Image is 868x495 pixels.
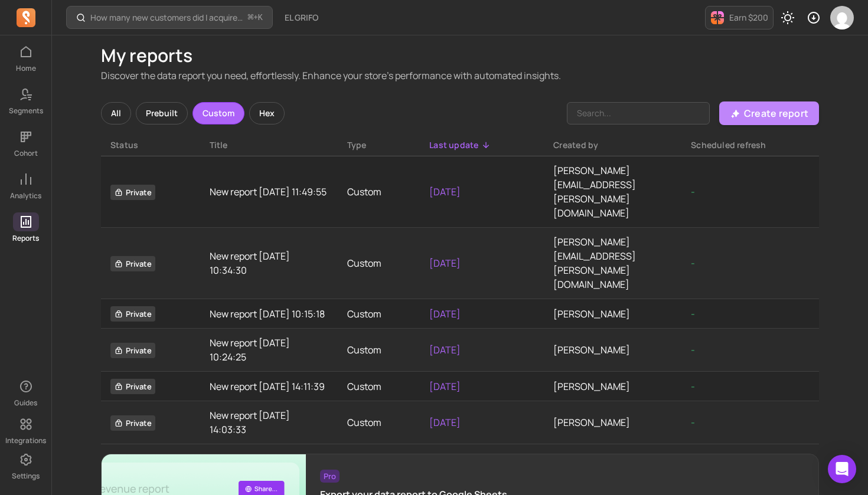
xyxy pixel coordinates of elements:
p: [DATE] [429,343,534,357]
td: Custom [338,228,420,299]
td: [PERSON_NAME] [544,401,681,444]
div: Open Intercom Messenger [828,455,856,483]
td: [PERSON_NAME][EMAIL_ADDRESS][PERSON_NAME][DOMAIN_NAME] [544,156,681,228]
td: [PERSON_NAME] [544,329,681,372]
button: EL GRIFO [278,7,325,28]
p: Analytics [10,191,41,201]
th: Toggle SortBy [681,135,819,156]
p: Guides [14,398,37,408]
span: + [248,11,263,24]
th: Toggle SortBy [544,135,681,156]
span: - [691,257,695,270]
span: - [691,185,695,198]
div: Custom [192,102,244,124]
div: Hex [249,102,285,124]
p: [DATE] [429,415,534,430]
a: New report [DATE] 14:11:39 [210,379,328,394]
span: - [691,343,695,356]
p: Segments [9,106,43,116]
p: Discover the data report you need, effortlessly. Enhance your store's performance with automated ... [101,68,819,83]
input: Search [567,102,710,124]
a: New report [DATE] 10:34:30 [210,249,328,277]
div: All [101,102,131,124]
p: [DATE] [429,379,534,394]
th: Toggle SortBy [420,135,544,156]
p: Settings [12,471,40,481]
span: Private [110,379,155,394]
span: - [691,416,695,429]
p: Cohort [14,149,38,158]
th: Toggle SortBy [101,135,200,156]
td: Custom [338,329,420,372]
p: Earn $200 [729,12,768,24]
kbd: ⌘ [247,11,254,25]
div: Last update [429,139,534,151]
p: Home [16,64,36,73]
td: [PERSON_NAME] [544,299,681,329]
button: How many new customers did I acquire this period?⌘+K [66,6,273,29]
kbd: K [258,13,263,22]
button: Guides [13,375,39,410]
td: Custom [338,401,420,444]
div: Prebuilt [136,102,188,124]
p: [DATE] [429,307,534,321]
span: - [691,307,695,320]
th: Toggle SortBy [200,135,338,156]
th: Toggle SortBy [338,135,420,156]
span: EL GRIFO [285,12,318,24]
a: New report [DATE] 10:15:18 [210,307,328,321]
span: Private [110,256,155,271]
a: New report [DATE] 11:49:55 [210,185,328,199]
h1: My reports [101,45,819,66]
span: Private [110,343,155,358]
span: Private [110,306,155,322]
span: Private [110,415,155,431]
span: Pro [320,470,340,483]
a: New report [DATE] 10:24:25 [210,336,328,364]
button: Earn $200 [705,6,774,29]
td: [PERSON_NAME][EMAIL_ADDRESS][PERSON_NAME][DOMAIN_NAME] [544,228,681,299]
a: New report [DATE] 14:03:33 [210,408,328,437]
p: [DATE] [429,185,534,199]
td: Custom [338,299,420,329]
p: Integrations [5,436,46,445]
td: Custom [338,156,420,228]
span: - [691,380,695,393]
img: avatar [830,6,854,29]
span: Private [110,185,155,200]
button: Toggle dark mode [776,6,800,29]
p: Create report [744,106,808,120]
button: Create report [719,101,819,125]
p: Reports [12,234,39,243]
p: [DATE] [429,256,534,270]
td: [PERSON_NAME] [544,372,681,401]
td: Custom [338,372,420,401]
p: How many new customers did I acquire this period? [90,12,243,24]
